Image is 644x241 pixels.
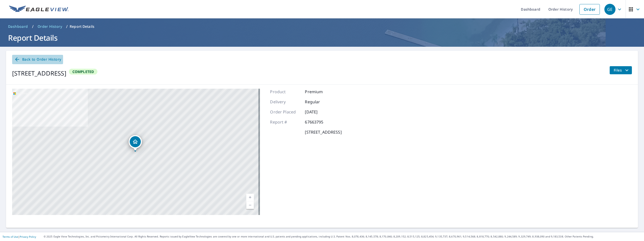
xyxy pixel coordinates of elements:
span: Back to Order History [14,56,61,63]
a: Current Level 17, Zoom Out [246,201,254,209]
li: / [66,23,68,30]
img: EV Logo [9,6,69,13]
a: Order History [36,22,64,31]
p: Report Details [70,24,94,29]
li: / [32,23,34,30]
div: GE [604,4,615,15]
p: Regular [305,99,335,105]
nav: breadcrumb [6,22,638,31]
a: Back to Order History [12,55,63,64]
span: Dashboard [8,24,28,29]
a: Dashboard [6,22,30,31]
span: Completed [69,69,97,74]
p: Premium [305,89,335,95]
p: Delivery [270,99,300,105]
a: Terms of Use [3,235,18,238]
a: Current Level 17, Zoom In [246,194,254,201]
button: filesDropdownBtn-67663795 [609,66,632,74]
h1: Report Details [6,33,638,43]
p: [STREET_ADDRESS] [305,129,341,135]
a: Privacy Policy [20,235,36,238]
p: 67663795 [305,119,335,125]
div: Dropped pin, building 1, Residential property, 510 S 10th Ave Springfield, NE 68059 [129,135,142,151]
p: © 2025 Eagle View Technologies, Inc. and Pictometry International Corp. All Rights Reserved. Repo... [44,235,641,238]
p: Order Placed [270,109,300,115]
p: Report # [270,119,300,125]
span: Order History [38,24,62,29]
span: Files [614,67,630,73]
p: | [3,235,36,238]
a: Order [579,4,600,15]
div: [STREET_ADDRESS] [12,69,66,78]
p: [DATE] [305,109,335,115]
p: Product [270,89,300,95]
